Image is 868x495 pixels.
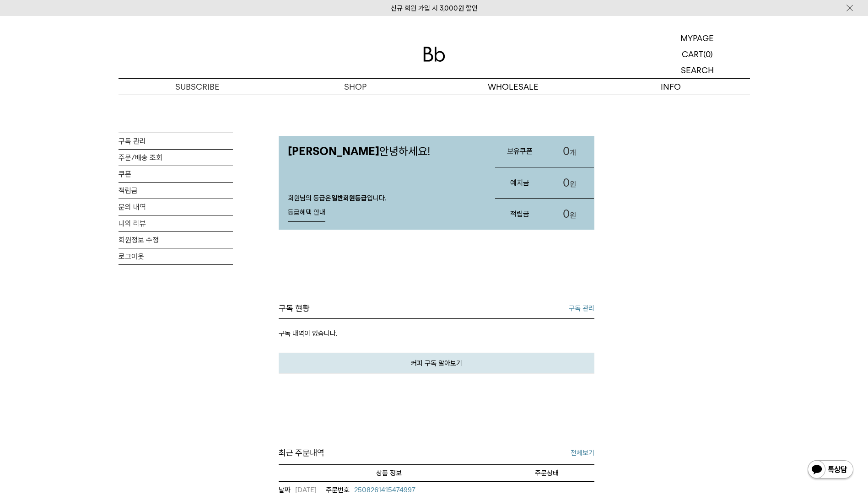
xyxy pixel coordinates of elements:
a: 전체보기 [571,447,594,458]
th: 주문상태 [500,464,594,481]
span: 0 [563,207,570,221]
span: 최근 주문내역 [279,447,324,460]
span: 2508261415474997 [354,486,415,494]
a: 커피 구독 알아보기 [279,353,594,373]
strong: [PERSON_NAME] [288,145,379,158]
img: 로고 [423,47,445,62]
h3: 예치금 [495,171,545,195]
p: (0) [703,46,713,62]
th: 상품명/옵션 [279,464,500,481]
a: SHOP [276,79,434,95]
a: SUBSCRIBE [119,79,276,95]
a: 적립금 [119,183,233,199]
h3: 적립금 [495,202,545,226]
a: 쿠폰 [119,166,233,182]
h3: 구독 현황 [279,303,310,314]
a: 0개 [545,136,594,167]
a: 구독 관리 [119,133,233,149]
p: SEARCH [681,62,714,78]
a: 나의 리뷰 [119,215,233,231]
div: 회원님의 등급은 입니다. [279,185,486,230]
p: 구독 내역이 없습니다. [279,319,594,353]
img: 카카오톡 채널 1:1 채팅 버튼 [807,459,854,481]
strong: 일반회원등급 [331,194,367,202]
a: 0원 [545,167,594,199]
a: 문의 내역 [119,199,233,215]
a: 회원정보 수정 [119,232,233,248]
span: 0 [563,176,570,189]
a: 신규 회원 가입 시 3,000원 할인 [391,4,478,12]
a: MYPAGE [645,30,750,46]
p: 안녕하세요! [279,136,486,167]
span: 0 [563,145,570,158]
a: 등급혜택 안내 [288,204,325,222]
a: 주문/배송 조회 [119,150,233,166]
p: INFO [592,79,750,95]
a: CART (0) [645,46,750,62]
a: 0원 [545,199,594,230]
a: 구독 관리 [569,303,594,314]
p: WHOLESALE [434,79,592,95]
h3: 보유쿠폰 [495,139,545,163]
a: 로그아웃 [119,248,233,264]
p: MYPAGE [680,30,714,46]
p: CART [682,46,703,62]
